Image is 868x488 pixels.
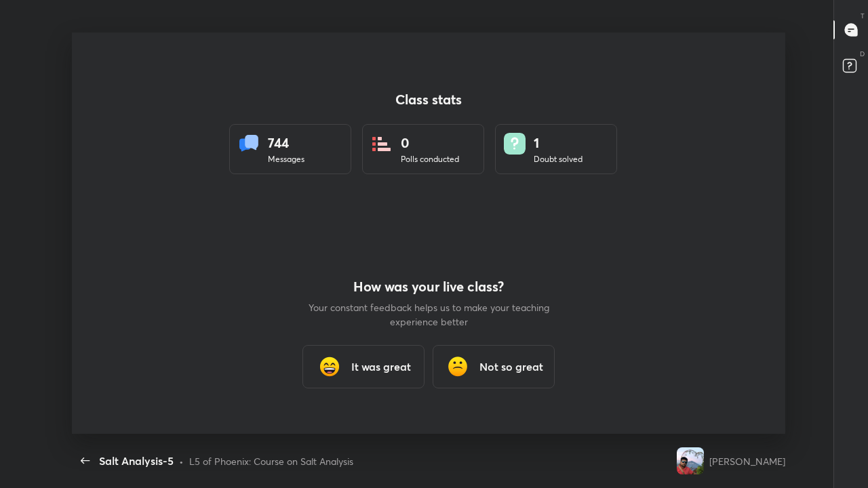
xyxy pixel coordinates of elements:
div: Doubt solved [534,153,583,165]
div: • [179,454,184,468]
div: 1 [534,133,583,153]
h4: How was your live class? [307,279,551,295]
p: T [861,11,865,21]
div: [PERSON_NAME] [709,454,785,468]
img: statsPoll.b571884d.svg [371,133,393,155]
img: frowning_face_cmp.gif [444,353,471,380]
p: Your constant feedback helps us to make your teaching experience better [307,300,551,329]
h4: Class stats [229,91,628,108]
h3: Not so great [479,359,543,375]
h3: It was great [351,359,411,375]
div: Messages [268,153,304,165]
div: Polls conducted [401,153,459,165]
p: D [860,49,865,59]
img: 3c7343b40a974c3a81513695108721db.14372356_ [677,447,704,474]
div: L5 of Phoenix: Course on Salt Analysis [189,454,353,468]
img: grinning_face_with_smiling_eyes_cmp.gif [316,353,343,380]
img: doubts.8a449be9.svg [504,133,526,155]
img: statsMessages.856aad98.svg [238,133,260,155]
div: 0 [401,133,459,153]
div: Salt Analysis-5 [99,453,174,469]
div: 744 [268,133,304,153]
